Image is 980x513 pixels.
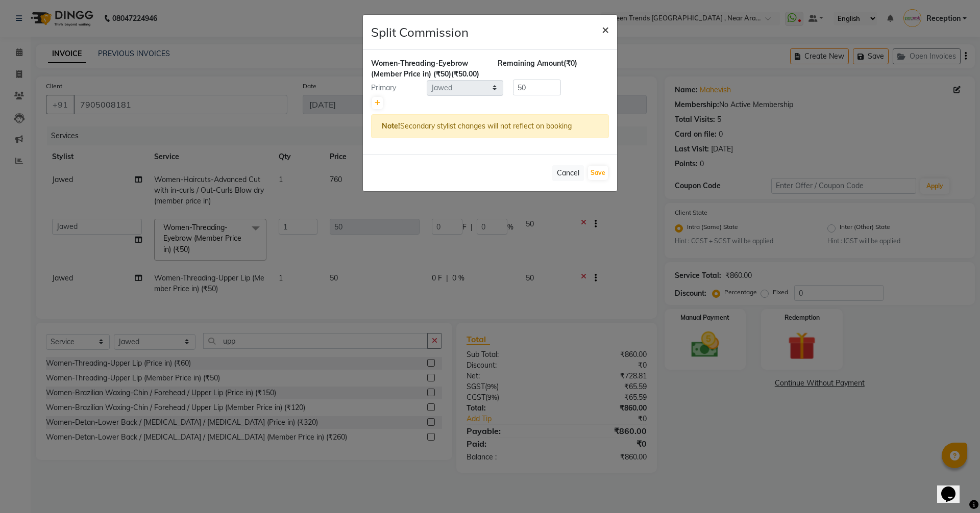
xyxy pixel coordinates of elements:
[563,59,577,68] span: (₹0)
[552,165,584,181] button: Cancel
[371,23,469,41] h4: Split Commission
[602,21,609,37] span: ×
[588,166,608,180] button: Save
[937,472,970,503] iframe: chat widget
[371,59,468,79] span: Women-Threading-Eyebrow (Member Price in) (₹50)
[363,83,427,93] div: Primary
[371,114,609,138] div: Secondary stylist changes will not reflect on booking
[498,59,563,68] span: Remaining Amount
[382,121,400,131] strong: Note!
[451,69,479,79] span: (₹50.00)
[594,15,617,43] button: Close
